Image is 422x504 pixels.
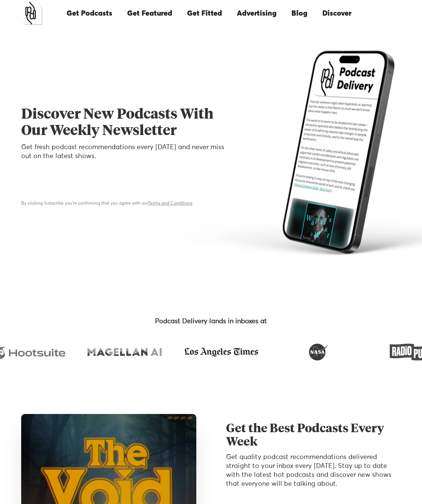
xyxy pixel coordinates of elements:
a: Terms and Conditions [148,201,192,206]
p: Get quality podcast recommendations delivered straight to your inbox every [DATE]. Stay up to dat... [226,453,401,488]
a: home [19,2,42,25]
a: Get Featured [120,1,180,26]
h2: Get the Best Podcasts Every Week [226,422,401,449]
a: Get Fitted [180,1,229,26]
a: Get Podcasts [59,1,120,26]
img: nasa.gov [308,344,328,360]
a: Blog [284,1,315,26]
h1: Discover New Podcasts With Our Weekly Newsletter [21,106,226,139]
p: Get fresh podcast recommendations every [DATE] and never miss out on the latest shows. [21,143,226,161]
a: Advertising [229,1,284,26]
img: magellan.ai [87,344,162,360]
form: Email Form [21,173,226,207]
h3: Podcast Delivery lands in inboxes at [68,317,354,326]
div: By clicking Subscribe you're confirming that you agree with our . [21,200,226,207]
a: Discover [315,1,359,26]
img: latimes.com [184,344,258,360]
